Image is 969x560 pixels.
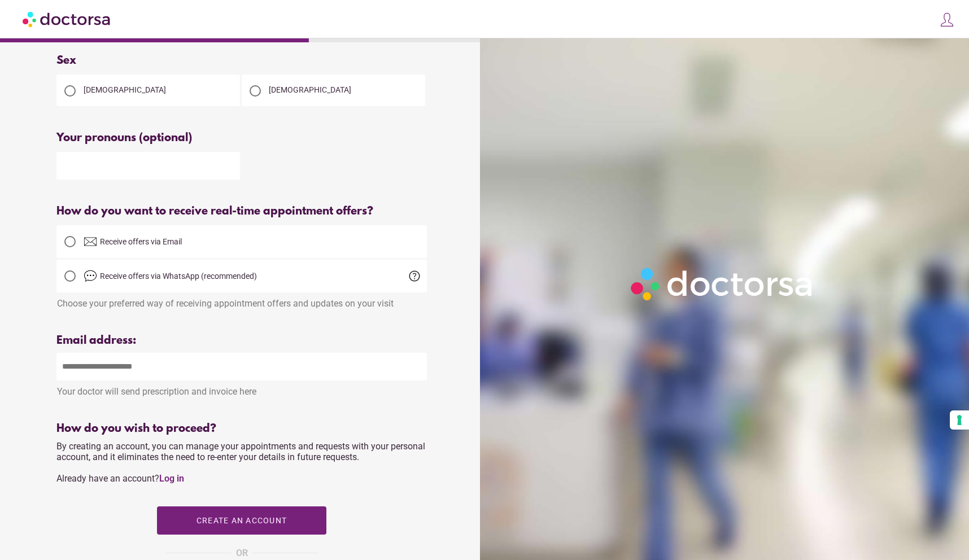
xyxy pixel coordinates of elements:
button: Your consent preferences for tracking technologies [950,410,969,430]
img: email [84,235,97,248]
img: Doctorsa.com [23,6,112,32]
span: Receive offers via Email [100,237,182,246]
span: help [408,269,421,283]
div: Your doctor will send prescription and invoice here [56,380,427,397]
span: [DEMOGRAPHIC_DATA] [84,85,166,94]
a: Log in [159,473,184,484]
span: Receive offers via WhatsApp (recommended) [100,272,257,281]
div: Your pronouns (optional) [56,132,427,145]
div: Sex [56,54,427,67]
div: How do you want to receive real-time appointment offers? [56,205,427,218]
span: [DEMOGRAPHIC_DATA] [269,85,351,94]
div: How do you wish to proceed? [56,422,427,435]
img: icons8-customer-100.png [939,12,955,28]
span: Create an account [197,516,287,525]
button: Create an account [157,506,326,535]
div: Choose your preferred way of receiving appointment offers and updates on your visit [56,292,427,309]
span: By creating an account, you can manage your appointments and requests with your personal account,... [56,441,425,484]
img: chat [84,269,97,283]
div: Email address: [56,334,427,347]
img: Logo-Doctorsa-trans-White-partial-flat.png [626,262,819,305]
